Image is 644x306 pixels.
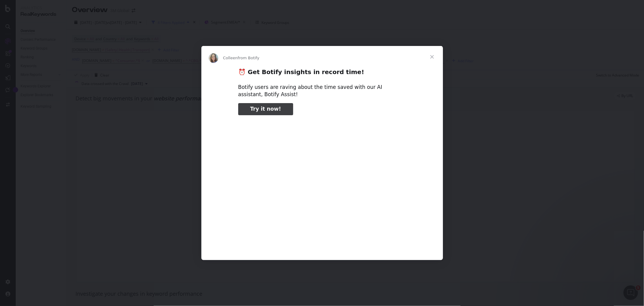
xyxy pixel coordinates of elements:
[223,56,238,60] span: Colleen
[209,53,218,63] img: Profile image for Colleen
[421,46,443,68] span: Close
[238,68,406,79] h2: ⏰ Get Botify insights in record time!
[238,56,259,60] span: from Botify
[238,103,293,115] a: Try it now!
[238,84,406,98] div: Botify users are raving about the time saved with our AI assistant, Botify Assist!
[196,120,448,246] video: Play video
[250,106,281,112] span: Try it now!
